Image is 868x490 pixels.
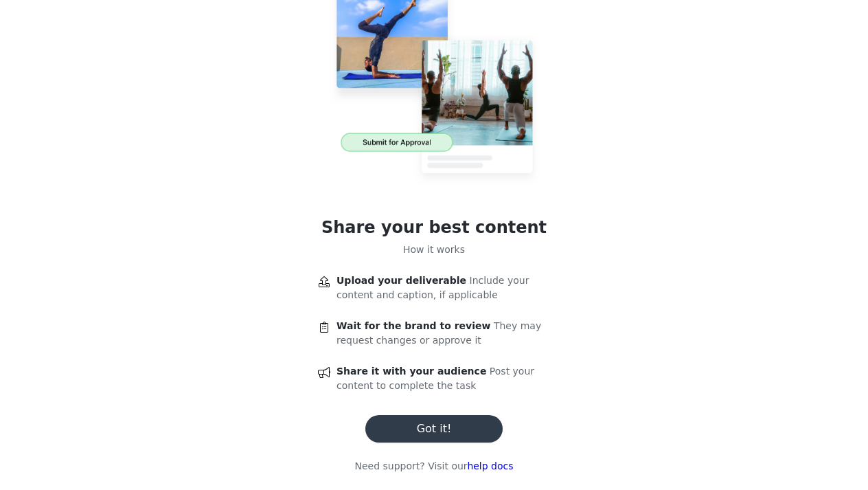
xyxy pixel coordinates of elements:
[403,243,465,257] p: How it works
[336,320,541,346] span: They may request changes or approve it
[336,320,490,331] span: Wait for the brand to review
[354,459,513,474] p: Need support? Visit our
[336,366,486,377] span: Share it with your audience
[336,275,529,300] span: Include your content and caption, if applicable
[336,275,466,286] span: Upload your deliverable
[336,366,534,391] span: Post your content to complete the task
[321,215,547,240] h1: Share your best content
[467,460,513,471] a: help docs
[365,415,503,443] button: Got it!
